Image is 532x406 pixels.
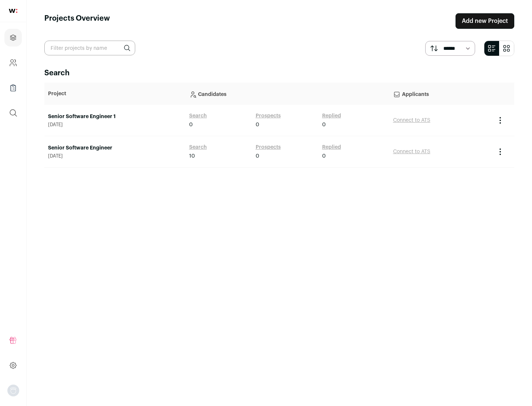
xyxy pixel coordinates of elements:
[322,144,341,151] a: Replied
[48,122,182,128] span: [DATE]
[48,113,182,120] a: Senior Software Engineer 1
[393,118,430,123] a: Connect to ATS
[322,121,326,128] span: 0
[256,112,281,120] a: Prospects
[189,121,193,128] span: 0
[4,79,22,97] a: Company Lists
[48,153,182,159] span: [DATE]
[189,152,195,160] span: 10
[4,29,22,47] a: Projects
[393,86,488,101] p: Applicants
[256,121,259,128] span: 0
[7,385,19,396] img: nopic.png
[322,152,326,160] span: 0
[256,144,281,151] a: Prospects
[9,9,17,13] img: wellfound-shorthand-0d5821cbd27db2630d0214b213865d53afaa358527fdda9d0ea32b1df1b89c2c.svg
[44,13,110,29] h1: Projects Overview
[322,112,341,120] a: Replied
[44,68,514,78] h2: Search
[48,90,182,97] p: Project
[7,385,19,396] button: Open dropdown
[393,149,430,154] a: Connect to ATS
[496,147,505,156] button: Project Actions
[256,152,259,160] span: 0
[456,13,514,29] a: Add new Project
[4,54,22,72] a: Company and ATS Settings
[189,144,207,151] a: Search
[189,112,207,120] a: Search
[189,86,386,101] p: Candidates
[44,41,135,55] input: Filter projects by name
[496,116,505,125] button: Project Actions
[48,144,182,152] a: Senior Software Engineer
